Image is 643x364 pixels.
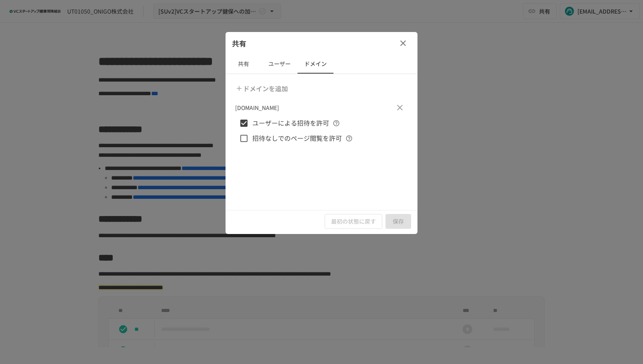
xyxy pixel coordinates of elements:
[235,103,279,112] p: [DOMAIN_NAME]
[226,54,262,74] button: 共有
[252,133,342,144] span: 招待なしでのページ閲覧を許可
[298,54,333,74] button: ドメイン
[262,54,298,74] button: ユーザー
[226,32,417,54] div: 共有
[234,80,291,96] button: ドメインを追加
[252,118,329,128] span: ユーザーによる招待を許可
